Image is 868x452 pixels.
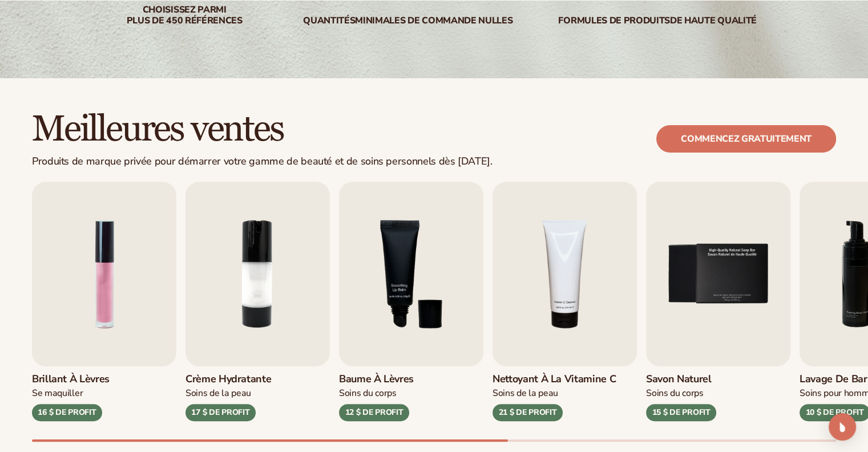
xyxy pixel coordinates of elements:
font: Commencez gratuitement [681,133,812,145]
a: 1 / 9 [32,182,176,421]
font: 12 $ DE PROFIT [345,407,403,418]
font: Formules de produits [558,14,670,27]
div: Open Intercom Messenger [829,413,856,441]
a: Commencez gratuitement [656,125,836,153]
font: Choisissez parmi [143,3,227,16]
font: 15 $ DE PROFIT [652,407,710,418]
font: Savon naturel [646,372,711,386]
font: Soins de la peau [185,387,251,399]
font: Soins du corps [339,387,397,399]
font: minimales de commande nulles [355,14,512,27]
a: 5 / 9 [646,182,790,421]
font: de haute qualité [670,14,757,27]
font: 16 $ DE PROFIT [38,407,96,418]
font: Nettoyant à la vitamine C [492,372,616,386]
font: Crème hydratante [185,372,271,386]
a: 2 / 9 [185,182,330,421]
font: Meilleures ventes [32,107,284,151]
font: Se maquiller [32,387,83,399]
font: Soins de la peau [492,387,558,399]
font: Produits de marque privée pour démarrer votre gamme de beauté et de soins personnels dès [DATE]. [32,154,492,168]
font: Soins du corps [646,387,704,399]
font: Brillant à lèvres [32,372,110,386]
font: 17 $ DE PROFIT [191,407,249,418]
font: Quantités [303,14,355,27]
font: plus de 450 références [127,14,243,27]
font: Baume à lèvres [339,372,414,386]
a: 3 / 9 [339,182,483,421]
a: 4 / 9 [492,182,637,421]
font: 10 $ DE PROFIT [805,407,863,418]
font: 21 $ DE PROFIT [498,407,556,418]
